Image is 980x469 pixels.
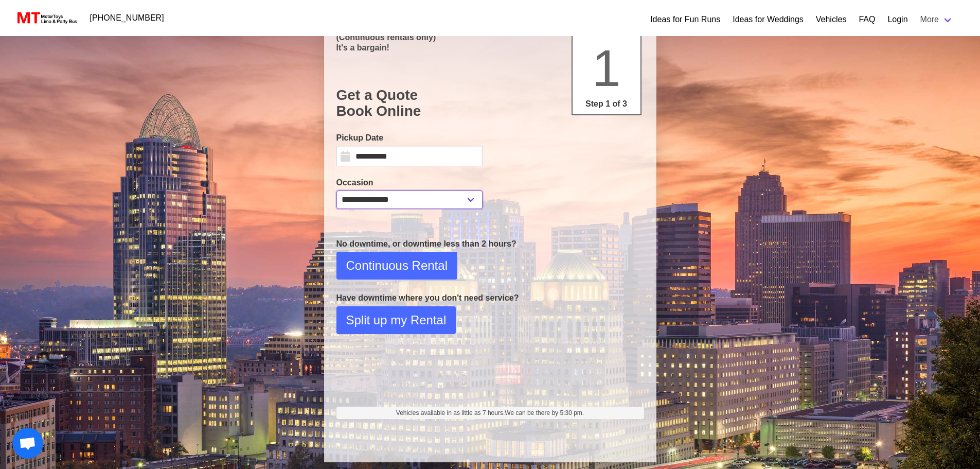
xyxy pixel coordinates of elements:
[84,8,170,28] a: [PHONE_NUMBER]
[859,13,875,26] a: FAQ
[592,39,621,97] span: 1
[12,428,43,459] a: Open chat
[914,9,959,30] a: More
[336,292,644,304] p: Have downtime where you don't need service?
[336,132,483,144] label: Pickup Date
[336,32,644,42] p: (Continuous rentals only)
[336,306,456,334] button: Split up my Rental
[650,13,720,26] a: Ideas for Fun Runs
[336,252,457,280] button: Continuous Rental
[396,408,584,418] span: Vehicles available in as little as 7 hours.
[336,87,644,119] h1: Get a Quote Book Online
[577,98,636,110] p: Step 1 of 3
[733,13,804,26] a: Ideas for Weddings
[816,13,847,26] a: Vehicles
[887,13,907,26] a: Login
[14,11,78,25] img: MotorToys Logo
[336,238,644,250] p: No downtime, or downtime less than 2 hours?
[346,311,447,329] span: Split up my Rental
[346,256,448,275] span: Continuous Rental
[336,177,483,189] label: Occasion
[505,409,584,416] span: We can be there by 5:30 pm.
[336,43,644,53] p: It's a bargain!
